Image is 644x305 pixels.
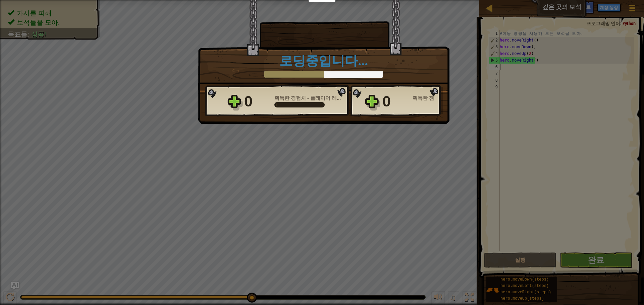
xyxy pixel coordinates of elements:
div: - [274,95,345,101]
span: 획득한 경험치 [274,94,307,101]
span: 2 [343,94,345,101]
span: 플레이어 레벨 [309,94,343,101]
h1: 로딩중입니다... [205,54,442,68]
div: 0 [382,91,409,112]
div: 획득한 젬 [413,95,443,101]
div: 0 [244,91,270,112]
